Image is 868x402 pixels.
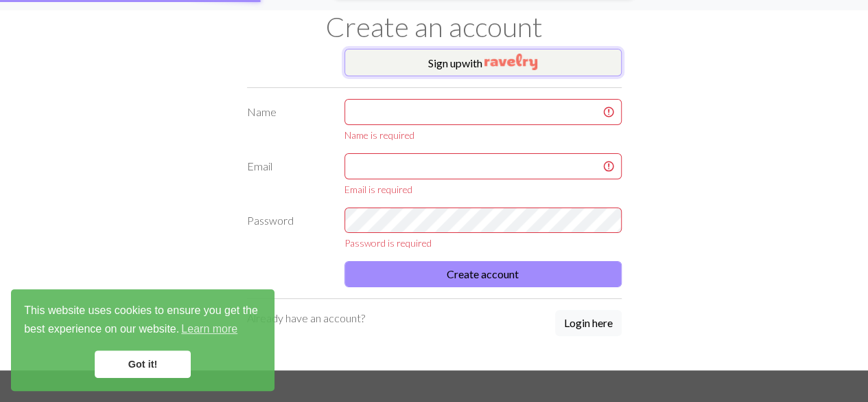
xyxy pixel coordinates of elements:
div: Password is required [344,236,622,250]
button: Sign upwith [344,49,622,76]
div: Email is required [344,182,622,197]
a: Login here [555,310,622,337]
p: Already have an account? [247,310,365,326]
label: Password [239,208,337,250]
span: This website uses cookies to ensure you get the best experience on our website. [24,302,261,339]
a: learn more about cookies [179,319,239,339]
label: Email [239,153,337,197]
div: Name is required [344,128,622,142]
img: Ravelry [484,54,537,70]
button: Create account [344,261,622,287]
div: cookieconsent [11,289,274,391]
label: Name [239,99,337,142]
button: Login here [555,310,622,336]
a: dismiss cookie message [95,350,191,378]
h1: Create an account [43,10,825,43]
